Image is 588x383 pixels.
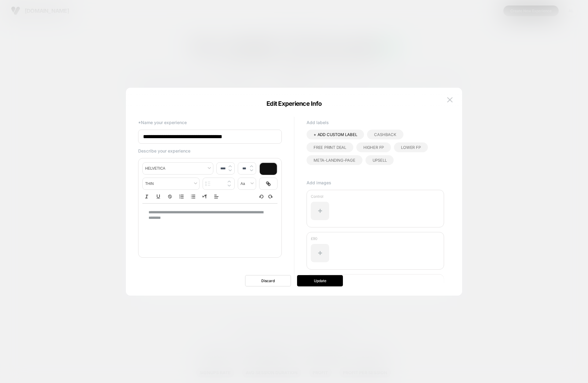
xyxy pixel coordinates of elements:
span: fontWeight [143,178,199,190]
span: transform [238,178,256,190]
img: down [228,184,231,187]
p: Add images [307,180,444,185]
img: up [228,180,231,183]
button: Underline [154,193,163,200]
button: Italic [142,193,151,200]
p: Add labels [307,120,444,125]
span: Align [212,193,221,200]
span: font [143,163,213,174]
button: Strike [166,193,174,200]
span: HIGHER FP [363,145,384,150]
img: up [229,165,232,168]
button: Right to Left [200,193,209,200]
button: Ordered list [177,193,186,200]
button: Bullet list [189,193,197,200]
span: Edit Experience Info [266,100,322,107]
img: down [250,169,253,171]
p: £90 [311,236,440,241]
button: Update [297,275,343,286]
img: close [447,97,453,102]
span: META-LANDING-PAGE [314,158,355,163]
img: down [229,169,232,171]
img: line height [205,181,211,186]
span: CASHBACK [374,132,396,137]
span: UPSELL [373,158,387,163]
p: Control [311,194,440,199]
span: LOWER FP [401,145,421,150]
p: Describe your experience [138,148,282,153]
span: + ADD CUSTOM LABEL [314,132,357,137]
p: *Name your experience [138,120,282,125]
button: Discard [245,275,291,286]
img: up [250,165,253,168]
span: FREE PRINT DEAL [314,145,346,150]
